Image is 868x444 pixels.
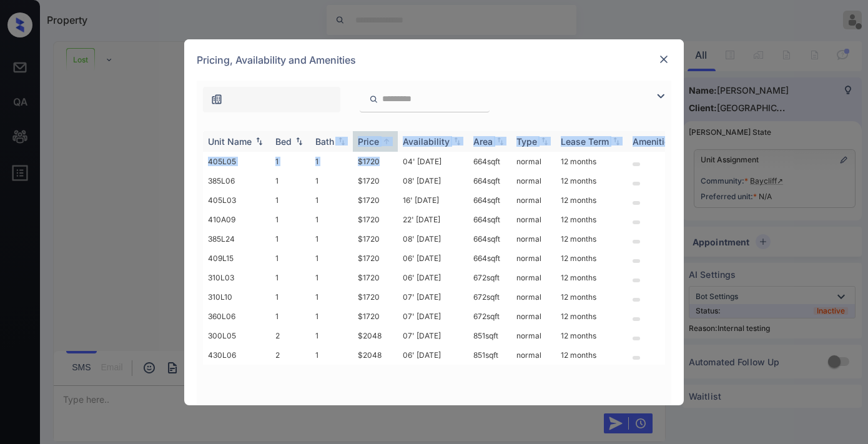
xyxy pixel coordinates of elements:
[380,137,393,146] img: sorting
[203,210,270,229] td: 410A09
[398,210,468,229] td: 22' [DATE]
[398,307,468,326] td: 07' [DATE]
[468,268,511,287] td: 672 sqft
[310,190,353,210] td: 1
[270,171,310,190] td: 1
[403,136,450,147] div: Availability
[468,171,511,190] td: 664 sqft
[511,152,556,171] td: normal
[556,326,628,345] td: 12 months
[511,229,556,249] td: normal
[473,136,493,147] div: Area
[516,136,537,147] div: Type
[353,190,398,210] td: $1720
[293,137,305,146] img: sorting
[203,171,270,190] td: 385L06
[398,268,468,287] td: 06' [DATE]
[335,137,348,146] img: sorting
[556,287,628,307] td: 12 months
[315,136,334,147] div: Bath
[310,249,353,268] td: 1
[310,345,353,365] td: 1
[275,136,292,147] div: Bed
[353,229,398,249] td: $1720
[270,307,310,326] td: 1
[511,326,556,345] td: normal
[253,137,265,146] img: sorting
[353,345,398,365] td: $2048
[494,137,506,146] img: sorting
[556,268,628,287] td: 12 months
[270,345,310,365] td: 2
[511,210,556,229] td: normal
[451,137,463,146] img: sorting
[353,268,398,287] td: $1720
[203,307,270,326] td: 360L06
[468,229,511,249] td: 664 sqft
[270,152,310,171] td: 1
[398,190,468,210] td: 16' [DATE]
[270,326,310,345] td: 2
[556,249,628,268] td: 12 months
[398,171,468,190] td: 08' [DATE]
[468,210,511,229] td: 664 sqft
[468,326,511,345] td: 851 sqft
[398,287,468,307] td: 07' [DATE]
[369,94,378,105] img: icon-zuma
[270,210,310,229] td: 1
[310,229,353,249] td: 1
[511,307,556,326] td: normal
[468,345,511,365] td: 851 sqft
[556,229,628,249] td: 12 months
[398,249,468,268] td: 06' [DATE]
[310,210,353,229] td: 1
[353,287,398,307] td: $1720
[511,190,556,210] td: normal
[468,249,511,268] td: 664 sqft
[203,152,270,171] td: 405L05
[270,249,310,268] td: 1
[398,229,468,249] td: 08' [DATE]
[270,268,310,287] td: 1
[203,229,270,249] td: 385L24
[468,307,511,326] td: 672 sqft
[203,190,270,210] td: 405L03
[556,152,628,171] td: 12 months
[184,39,684,81] div: Pricing, Availability and Amenities
[270,229,310,249] td: 1
[353,307,398,326] td: $1720
[270,190,310,210] td: 1
[310,268,353,287] td: 1
[310,307,353,326] td: 1
[310,171,353,190] td: 1
[310,152,353,171] td: 1
[561,136,609,147] div: Lease Term
[353,152,398,171] td: $1720
[310,326,353,345] td: 1
[203,326,270,345] td: 300L05
[353,210,398,229] td: $1720
[398,345,468,365] td: 06' [DATE]
[468,287,511,307] td: 672 sqft
[511,345,556,365] td: normal
[358,136,379,147] div: Price
[353,171,398,190] td: $1720
[310,287,353,307] td: 1
[556,210,628,229] td: 12 months
[538,137,551,146] img: sorting
[556,345,628,365] td: 12 months
[610,137,623,146] img: sorting
[353,326,398,345] td: $2048
[203,268,270,287] td: 310L03
[511,287,556,307] td: normal
[556,307,628,326] td: 12 months
[270,287,310,307] td: 1
[653,89,668,104] img: icon-zuma
[203,287,270,307] td: 310L10
[511,249,556,268] td: normal
[203,345,270,365] td: 430L06
[210,93,223,106] img: icon-zuma
[398,152,468,171] td: 04' [DATE]
[208,136,252,147] div: Unit Name
[658,53,670,66] img: close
